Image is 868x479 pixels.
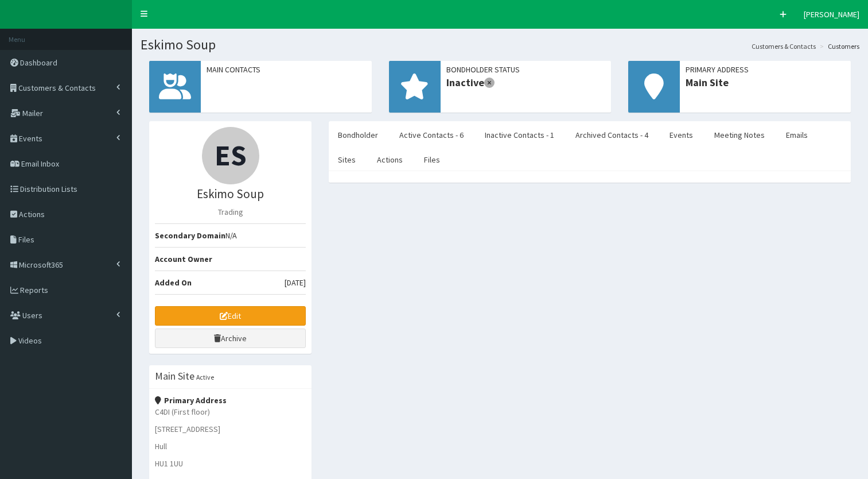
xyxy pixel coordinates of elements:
span: [PERSON_NAME] [804,9,859,20]
span: [DATE] [285,277,306,288]
span: Events [19,133,42,144]
b: Secondary Domain [155,230,225,241]
small: Active [196,373,214,381]
p: Trading [155,206,306,218]
span: ES [215,137,247,173]
span: Microsoft365 [19,260,63,270]
a: Edit [155,306,306,326]
h3: Eskimo Soup [155,187,306,200]
h3: Main Site [155,371,194,381]
p: [STREET_ADDRESS] [155,423,306,435]
p: HU1 1UU [155,458,306,469]
span: Videos [18,335,42,346]
span: Bondholder Status [446,64,606,75]
span: Distribution Lists [20,184,77,194]
span: Dashboard [20,57,57,68]
a: Files [415,148,449,172]
a: Events [660,123,702,147]
li: Customers [817,41,859,51]
span: Customers & Contacts [18,83,96,93]
span: Reports [20,285,48,295]
span: Main Site [686,75,845,90]
b: Added On [155,277,192,288]
a: Meeting Notes [705,123,774,147]
b: Account Owner [155,254,212,264]
a: Bondholder [329,123,387,147]
a: Sites [329,148,365,172]
a: Customers & Contacts [752,41,816,51]
span: Mailer [22,108,43,118]
p: Hull [155,441,306,452]
span: Inactive [446,75,606,90]
span: Users [22,310,42,320]
p: C4DI (First floor) [155,406,306,418]
a: Inactive Contacts - 1 [476,123,563,147]
a: Archive [155,329,306,348]
li: N/A [155,223,306,248]
span: Main Contacts [207,64,366,75]
span: Files [18,234,34,245]
span: Actions [19,209,45,219]
a: Archived Contacts - 4 [566,123,657,147]
h1: Eskimo Soup [141,37,859,52]
a: Emails [777,123,817,147]
span: Email Inbox [21,159,59,169]
a: Actions [368,148,412,172]
strong: Primary Address [155,395,227,405]
span: Primary Address [686,64,845,75]
a: Active Contacts - 6 [390,123,473,147]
